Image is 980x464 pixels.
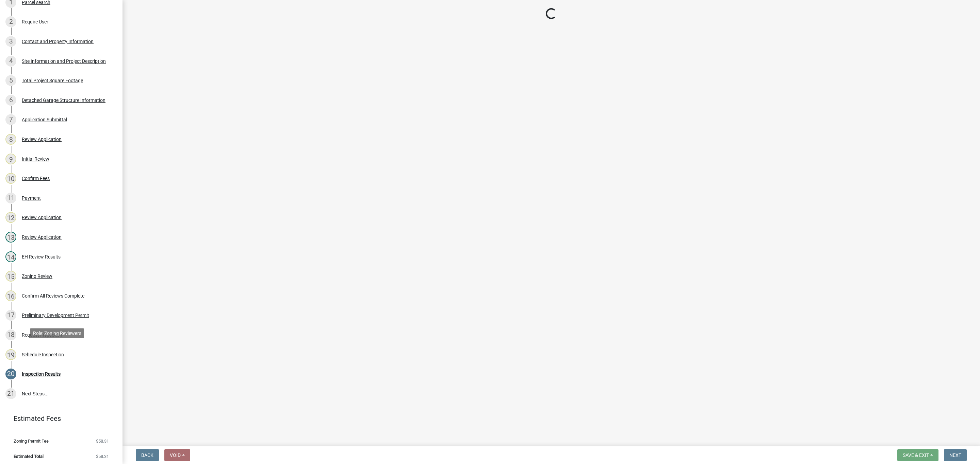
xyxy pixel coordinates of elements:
div: Total Project Square Footage [22,78,83,83]
button: Back [136,449,159,461]
span: Save & Exit [903,452,929,458]
span: Void [170,452,181,458]
div: 2 [5,16,16,27]
div: 21 [5,388,16,399]
span: Estimated Total [14,454,44,459]
span: $58.31 [96,454,109,459]
div: Review Application [22,137,62,142]
div: Confirm Fees [22,176,50,181]
a: Estimated Fees [5,412,112,425]
div: 17 [5,310,16,321]
div: 13 [5,232,16,243]
div: Role: Zoning Reviewers [30,328,84,338]
div: Review Application [22,235,62,239]
div: 4 [5,56,16,67]
button: Void [164,449,190,461]
div: Preliminary Development Permit [22,313,89,318]
div: Confirm All Reviews Complete [22,293,84,298]
div: 20 [5,369,16,379]
div: Site Information and Project Description [22,59,106,64]
button: Save & Exit [897,449,938,461]
div: 8 [5,134,16,145]
button: Next [944,449,967,461]
div: Inspection Results [22,372,61,376]
span: Back [141,452,153,458]
div: Payment [22,196,41,200]
div: 19 [5,349,16,360]
div: 16 [5,290,16,301]
span: Zoning Permit Fee [14,439,49,443]
div: 9 [5,154,16,164]
div: 14 [5,251,16,262]
div: 5 [5,75,16,86]
div: Contact and Property Information [22,39,94,44]
div: Zoning Review [22,274,52,279]
span: $58.31 [96,439,109,443]
div: 18 [5,329,16,340]
span: Next [949,452,961,458]
div: 7 [5,114,16,125]
div: Application Submittal [22,117,67,122]
div: 15 [5,271,16,282]
div: EH Review Results [22,254,61,259]
div: Review Application [22,215,62,220]
div: Schedule Inspection [22,352,64,357]
div: Require User [22,19,48,24]
div: 3 [5,36,16,47]
div: 6 [5,95,16,106]
div: Request Inspection [22,333,62,337]
div: Detached Garage Structure Information [22,98,105,103]
div: 10 [5,173,16,184]
div: 12 [5,212,16,223]
div: 11 [5,193,16,203]
div: Initial Review [22,157,49,161]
